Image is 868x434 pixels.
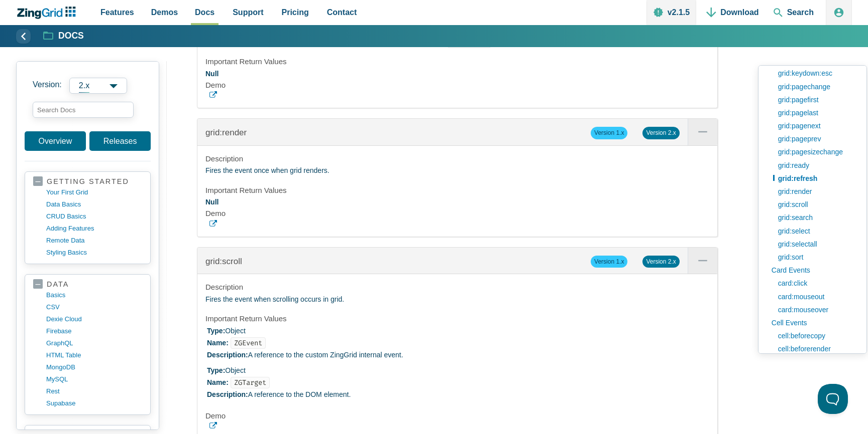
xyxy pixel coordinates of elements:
[46,373,142,385] a: MySQL
[46,289,142,301] a: basics
[46,385,142,397] a: rest
[205,257,242,266] a: grid:scroll
[591,127,627,139] span: Version 1.x
[207,366,225,374] strong: Type:
[89,131,151,151] a: Releases
[33,102,134,118] input: search input
[231,377,270,388] code: ZGTarget
[46,349,142,361] a: HTML table
[205,411,709,421] h4: Demo
[773,277,858,290] a: card:click
[207,325,709,361] li: Object A reference to the custom ZingGrid internal event.
[773,145,858,158] a: grid:pagesizechange
[46,235,142,247] a: remote data
[58,32,84,41] strong: Docs
[773,238,858,251] a: grid:selectall
[773,132,858,145] a: grid:pageprev
[205,165,709,177] p: Fires the event once when grid renders.
[207,390,248,398] strong: Description:
[773,329,858,342] a: cell:beforecopy
[205,294,709,306] p: Fires the event when scrolling occurs in grid.
[100,6,134,19] span: Features
[773,159,858,172] a: grid:ready
[46,301,142,313] a: CSV
[448,37,491,48] code: refresh()
[46,247,142,259] a: styling basics
[591,256,627,268] span: Version 1.x
[151,6,178,19] span: Demos
[773,106,858,119] a: grid:pagelast
[773,80,858,93] a: grid:pagechange
[205,185,709,195] h4: Important Return Values
[773,119,858,132] a: grid:pagenext
[46,361,142,373] a: MongoDB
[282,6,309,19] span: Pricing
[207,351,248,359] strong: Description:
[773,251,858,264] a: grid:sort
[767,316,858,329] a: Cell Events
[642,256,679,268] span: Version 2.x
[205,128,247,137] a: grid:render
[195,6,214,19] span: Docs
[773,342,858,355] a: cell:beforerender
[44,30,84,42] a: Docs
[205,198,219,206] strong: Null
[327,6,357,19] span: Contact
[46,325,142,337] a: firebase
[46,337,142,349] a: GraphQL
[205,70,219,78] strong: Null
[46,186,142,198] a: your first grid
[46,313,142,325] a: dexie cloud
[33,78,62,94] span: Version:
[773,303,858,316] a: card:mouseover
[642,127,679,139] span: Version 2.x
[773,93,858,106] a: grid:pagefirst
[231,337,266,349] code: ZGEvent
[33,78,143,94] label: Versions
[46,210,142,223] a: CRUD basics
[207,327,225,335] strong: Type:
[773,172,858,185] a: grid:refresh
[773,67,858,80] a: grid:keydown:esc
[207,365,709,400] li: Object A reference to the DOM element.
[773,225,858,238] a: grid:select
[25,131,86,151] a: Overview
[205,57,709,67] h4: Important Return Values
[773,290,858,303] a: card:mouseout
[205,314,709,324] h4: Important Return Values
[205,208,709,219] h4: Demo
[205,80,709,90] h4: Demo
[773,185,858,198] a: grid:render
[233,6,263,19] span: Support
[205,282,709,292] h4: Description
[16,7,81,19] a: ZingChart Logo. Click to return to the homepage
[773,198,858,211] a: grid:scroll
[773,211,858,224] a: grid:search
[207,378,229,386] strong: Name:
[818,384,848,414] iframe: Help Scout Beacon - Open
[46,223,142,235] a: adding features
[46,198,142,210] a: data basics
[46,397,142,409] a: supabase
[767,264,858,277] a: Card Events
[205,154,709,164] h4: Description
[33,177,142,186] a: getting started
[207,339,229,347] strong: Name:
[33,280,142,289] a: data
